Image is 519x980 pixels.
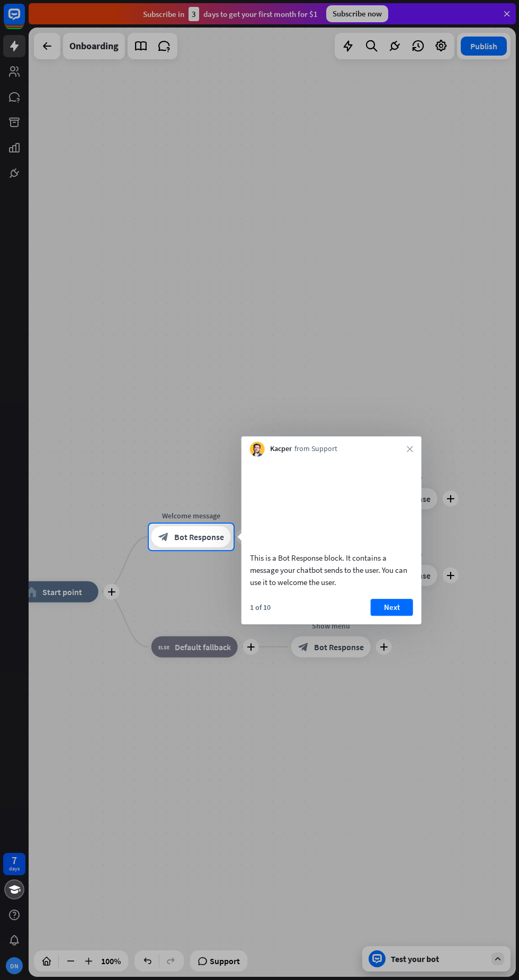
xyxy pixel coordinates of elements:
div: This is a Bot Response block. It contains a message your chatbot sends to the user. You can use i... [250,552,413,588]
i: close [407,446,413,452]
button: Next [371,599,413,616]
button: Open LiveChat chat widget [8,4,40,36]
span: from Support [294,444,337,455]
div: 1 of 10 [250,603,271,612]
span: Bot Response [174,532,224,542]
span: Kacper [270,444,292,455]
i: block_bot_response [158,532,169,542]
